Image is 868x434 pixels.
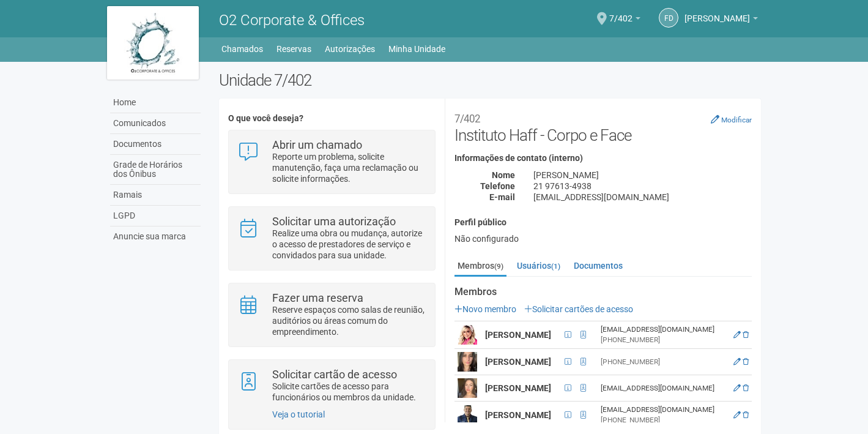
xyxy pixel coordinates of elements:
a: Minha Unidade [388,40,445,58]
div: [PHONE_NUMBER] [601,335,726,345]
div: [EMAIL_ADDRESS][DOMAIN_NAME] [601,405,726,415]
div: [PHONE_NUMBER] [601,415,726,425]
a: Modificar [711,114,752,124]
a: Excluir membro [743,384,749,392]
a: [PERSON_NAME] [684,15,758,25]
h4: O que você deseja? [228,114,436,123]
a: Excluir membro [743,357,749,366]
strong: [PERSON_NAME] [485,410,551,420]
a: Documentos [110,134,201,155]
a: Home [110,92,201,113]
h2: Instituto Haff - Corpo e Face [454,108,752,144]
img: logo.jpg [107,6,199,80]
a: Solicitar cartões de acesso [524,304,633,314]
a: LGPD [110,206,201,226]
small: (1) [551,262,560,271]
a: Fazer uma reserva Reserve espaços como salas de reunião, auditórios ou áreas comum do empreendime... [238,293,426,337]
a: Editar membro [733,331,741,339]
a: Solicitar uma autorização Realize uma obra ou mudança, autorize o acesso de prestadores de serviç... [238,216,426,261]
a: Solicitar cartão de acesso Solicite cartões de acesso para funcionários ou membros da unidade. [238,369,426,403]
small: 7/402 [454,113,480,125]
div: [EMAIL_ADDRESS][DOMAIN_NAME] [524,192,761,203]
a: Comunicados [110,113,201,134]
p: Reporte um problema, solicite manutenção, faça uma reclamação ou solicite informações. [272,151,426,184]
strong: Nome [492,170,515,180]
a: Editar membro [733,357,741,366]
strong: [PERSON_NAME] [485,383,551,393]
strong: Membros [454,286,752,297]
h4: Informações de contato (interno) [454,154,752,163]
div: [EMAIL_ADDRESS][DOMAIN_NAME] [601,383,726,394]
strong: Telefone [480,181,515,191]
strong: [PERSON_NAME] [485,330,551,340]
small: Modificar [721,116,752,124]
a: Ramais [110,185,201,206]
a: Novo membro [454,304,516,314]
a: Grade de Horários dos Ônibus [110,155,201,185]
span: 7/402 [609,2,632,23]
a: Abrir um chamado Reporte um problema, solicite manutenção, faça uma reclamação ou solicite inform... [238,140,426,184]
a: Membros(9) [454,256,506,277]
a: Autorizações [325,40,375,58]
p: Solicite cartões de acesso para funcionários ou membros da unidade. [272,381,426,403]
img: user.png [458,378,477,398]
a: Excluir membro [743,411,749,419]
a: Chamados [221,40,263,58]
p: Reserve espaços como salas de reunião, auditórios ou áreas comum do empreendimento. [272,304,426,337]
strong: Fazer uma reserva [272,291,363,304]
a: Editar membro [733,384,741,392]
strong: Solicitar cartão de acesso [272,368,397,381]
div: [PHONE_NUMBER] [601,357,726,367]
strong: Abrir um chamado [272,138,362,151]
a: Editar membro [733,411,741,419]
div: 21 97613-4938 [524,181,761,192]
strong: Solicitar uma autorização [272,215,396,228]
a: Fd [659,8,678,28]
span: O2 Corporate & Offices [219,12,365,29]
h4: Perfil público [454,218,752,227]
img: user.png [458,352,477,372]
img: user.png [458,405,477,425]
div: Não configurado [454,233,752,244]
p: Realize uma obra ou mudança, autorize o acesso de prestadores de serviço e convidados para sua un... [272,228,426,261]
div: [EMAIL_ADDRESS][DOMAIN_NAME] [601,324,726,335]
img: user.png [458,325,477,345]
strong: [PERSON_NAME] [485,357,551,367]
span: Fabio da Costa Carvalho [684,2,750,23]
a: Excluir membro [743,331,749,339]
a: Reservas [276,40,311,58]
strong: E-mail [489,192,515,202]
small: (9) [494,262,503,271]
a: 7/402 [609,15,640,25]
a: Documentos [571,256,626,275]
a: Anuncie sua marca [110,226,201,247]
h2: Unidade 7/402 [219,71,762,89]
div: [PERSON_NAME] [524,170,761,181]
a: Usuários(1) [514,256,563,275]
a: Veja o tutorial [272,410,325,419]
